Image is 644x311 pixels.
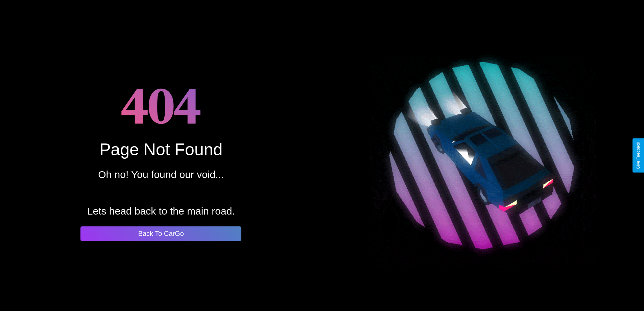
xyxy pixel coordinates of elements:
img: spinning car [370,43,596,268]
h1: 404 [121,70,201,140]
button: Back To CarGo [80,226,241,241]
div: Page Not Found [99,140,222,159]
div: Give Feedback [636,142,641,169]
p: Oh no! You found our void... Lets head back to the main road. [87,165,235,220]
